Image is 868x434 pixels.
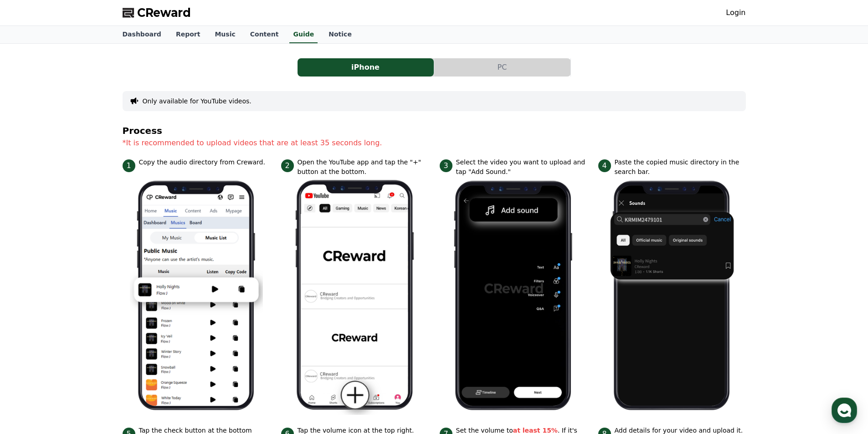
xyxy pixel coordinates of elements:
[434,58,570,77] button: PC
[321,26,359,43] a: Notice
[123,159,135,172] span: 1
[60,289,118,311] a: Messages
[143,97,252,106] button: Only available for YouTube videos.
[434,58,571,77] a: PC
[298,58,434,77] a: iPhone
[137,5,191,20] span: CReward
[115,26,169,43] a: Dashboard
[289,26,318,43] a: Guide
[169,26,208,43] a: Report
[23,302,39,310] span: Home
[726,7,745,18] a: Login
[281,159,294,172] span: 2
[76,303,103,310] span: Messages
[598,159,611,172] span: 4
[3,289,60,311] a: Home
[123,138,746,148] p: *It is recommended to upload videos that are at least 35 seconds long.
[615,158,746,177] p: Paste the copied music directory in the search bar.
[123,126,746,136] h4: Process
[123,5,191,20] a: CReward
[139,158,265,167] p: Copy the audio directory from Creward.
[606,177,739,415] img: 4.png
[243,26,286,43] a: Content
[513,427,558,434] strong: at least 15%
[447,177,580,415] img: 3.png
[298,58,434,77] button: iPhone
[130,177,263,415] img: 1.png
[118,289,175,311] a: Settings
[135,302,157,310] span: Settings
[298,158,429,177] p: Open the YouTube app and tap the "+" button at the bottom.
[288,177,421,415] img: 2.png
[456,158,587,177] p: Select the video you want to upload and tap "Add Sound."
[440,159,452,172] span: 3
[207,26,242,43] a: Music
